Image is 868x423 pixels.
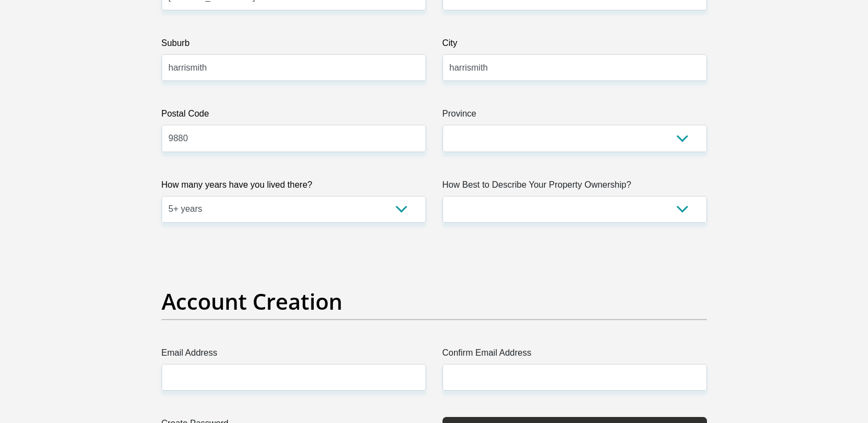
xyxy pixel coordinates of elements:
[442,125,707,152] select: Please Select a Province
[162,107,426,125] label: Postal Code
[442,346,707,364] label: Confirm Email Address
[442,37,707,54] label: City
[162,364,426,391] input: Email Address
[442,196,707,223] select: Please select a value
[162,196,426,223] select: Please select a value
[162,178,426,196] label: How many years have you lived there?
[162,37,426,54] label: Suburb
[162,125,426,152] input: Postal Code
[442,364,707,391] input: Confirm Email Address
[442,54,707,81] input: City
[442,107,707,125] label: Province
[162,346,426,364] label: Email Address
[442,178,707,196] label: How Best to Describe Your Property Ownership?
[162,288,707,315] h2: Account Creation
[162,54,426,81] input: Suburb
